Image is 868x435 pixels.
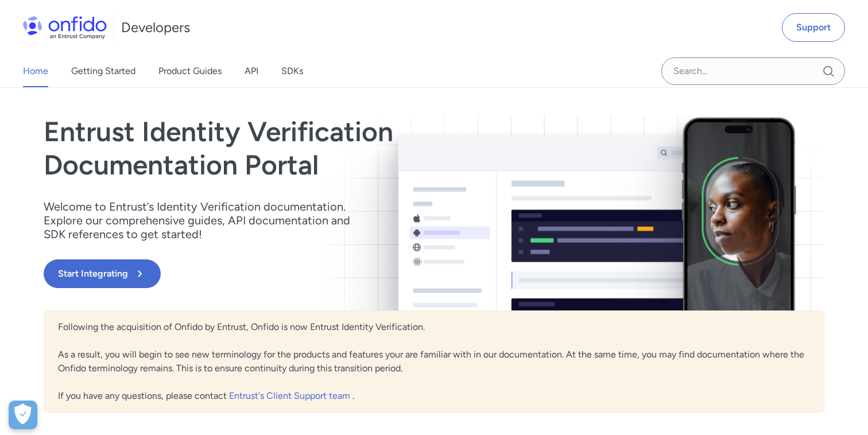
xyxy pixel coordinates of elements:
div: Cookie Preferences [9,401,37,429]
a: Product Guides [158,55,222,87]
img: Onfido Logo [23,16,107,39]
a: Start Integrating [44,259,590,288]
a: Home [23,55,48,87]
h1: Developers [121,18,190,37]
div: Following the acquisition of Onfido by Entrust, Onfido is now Entrust Identity Verification. As a... [44,310,824,413]
a: API [245,55,258,87]
p: Welcome to Entrust’s Identity Verification documentation. Explore our comprehensive guides, API d... [44,200,365,241]
a: Getting Started [71,55,135,87]
input: Onfido search input field [661,57,845,85]
a: Entrust's Client Support team [229,390,352,401]
button: Open Preferences [9,401,37,429]
h1: Entrust Identity Verification Documentation Portal [44,115,590,181]
button: Start Integrating [44,259,161,288]
a: Support [782,13,845,42]
a: SDKs [281,55,303,87]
